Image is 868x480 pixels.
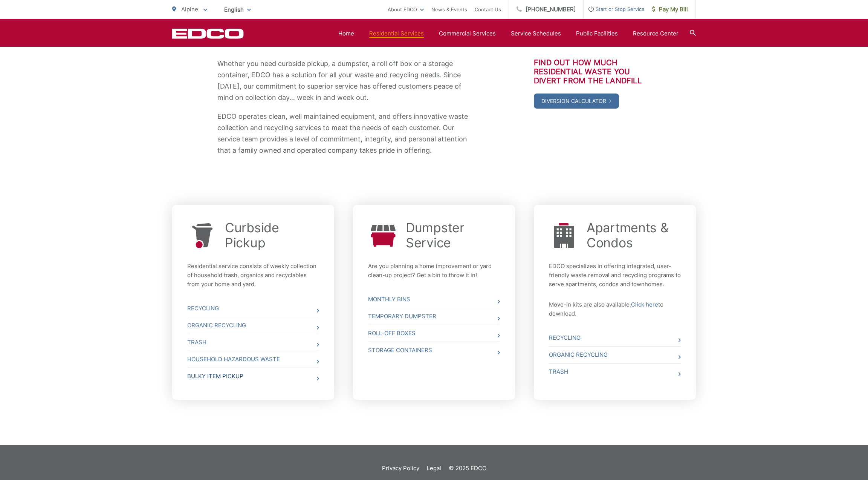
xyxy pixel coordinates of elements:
p: EDCO specializes in offering integrated, user-friendly waste removal and recycling programs to se... [549,262,681,289]
span: Pay My Bill [652,5,688,14]
a: Public Facilities [576,29,618,38]
p: Are you planning a home improvement or yard clean-up project? Get a bin to throw it in! [368,262,500,280]
a: Household Hazardous Waste [187,351,319,368]
h3: Find out how much residential waste you divert from the landfill [534,58,651,85]
a: Organic Recycling [549,347,681,363]
a: Privacy Policy [382,464,419,473]
a: Apartments & Condos [587,220,681,250]
p: Residential service consists of weekly collection of household trash, organics and recyclables fr... [187,262,319,289]
a: Recycling [549,330,681,346]
a: Legal [427,464,441,473]
p: Move-in kits are also available. to download. [549,300,681,318]
a: Contact Us [475,5,501,14]
span: Alpine [181,6,198,13]
a: Commercial Services [439,29,496,38]
a: Temporary Dumpster [368,308,500,325]
a: Organic Recycling [187,317,319,334]
p: © 2025 EDCO [449,464,486,473]
a: Trash [187,334,319,351]
a: Home [338,29,354,38]
a: Click here [631,300,658,309]
a: Residential Services [369,29,424,38]
a: Dumpster Service [406,220,500,250]
a: Curbside Pickup [225,220,319,250]
a: Diversion Calculator [534,94,619,109]
a: EDCD logo. Return to the homepage. [172,28,244,39]
a: Storage Containers [368,342,500,359]
a: Trash [549,363,681,380]
a: Service Schedules [511,29,561,38]
a: Recycling [187,300,319,317]
p: Whether you need curbside pickup, a dumpster, a roll off box or a storage container, EDCO has a s... [217,58,470,103]
span: English [219,3,257,16]
a: Bulky Item Pickup [187,368,319,385]
a: Monthly Bins [368,291,500,308]
p: EDCO operates clean, well maintained equipment, and offers innovative waste collection and recycl... [217,111,470,156]
a: About EDCO [388,5,424,14]
a: Roll-Off Boxes [368,325,500,342]
a: News & Events [431,5,467,14]
a: Resource Center [633,29,679,38]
